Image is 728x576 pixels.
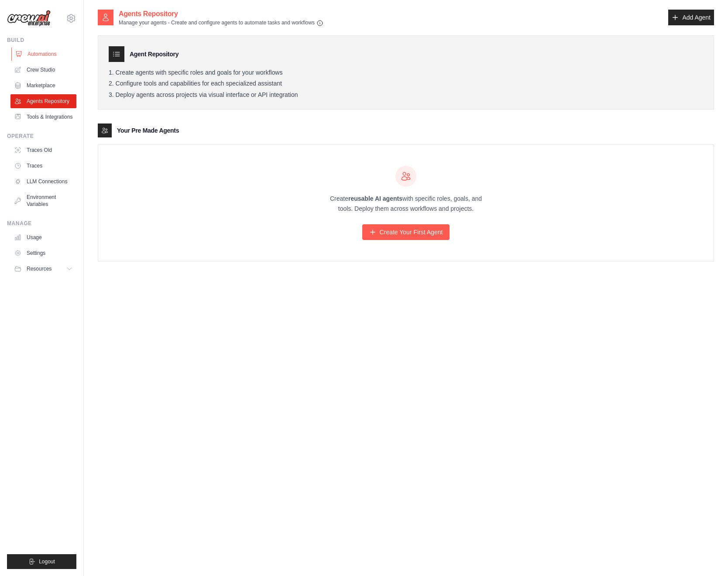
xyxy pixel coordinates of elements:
li: Create agents with specific roles and goals for your workflows [109,69,703,77]
p: Manage your agents - Create and configure agents to automate tasks and workflows [119,19,323,27]
a: Tools & Integrations [10,110,76,124]
a: Crew Studio [10,63,76,77]
a: Traces Old [10,143,76,157]
a: Agents Repository [10,94,76,108]
li: Deploy agents across projects via visual interface or API integration [109,91,703,99]
a: Create Your First Agent [362,224,450,240]
div: Build [7,37,76,44]
p: Create with specific roles, goals, and tools. Deploy them across workflows and projects. [322,194,490,214]
div: Operate [7,133,76,140]
a: Traces [10,159,76,173]
h3: Your Pre Made Agents [117,126,179,135]
a: Environment Variables [10,190,76,211]
a: Marketplace [10,79,76,93]
strong: reusable AI agents [348,195,402,202]
a: Usage [10,230,76,244]
a: Automations [11,47,77,61]
span: Logout [39,558,55,565]
button: Logout [7,554,76,569]
h3: Agent Repository [130,50,179,58]
h2: Agents Repository [119,9,323,19]
a: Settings [10,246,76,260]
li: Configure tools and capabilities for each specialized assistant [109,80,703,88]
button: Resources [10,262,76,276]
img: Logo [7,10,51,27]
span: Resources [27,265,52,272]
a: LLM Connections [10,175,76,189]
a: Add Agent [668,10,714,25]
div: Manage [7,220,76,227]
